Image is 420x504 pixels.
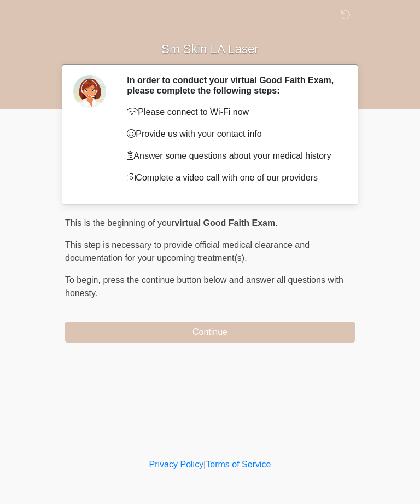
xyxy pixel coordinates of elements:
img: Sm Skin La Laser Logo [54,8,68,22]
img: Agent Avatar [73,75,106,108]
span: To begin, [65,275,103,285]
h1: Sm Skin LA Laser [57,39,363,60]
p: Answer some questions about your medical history [127,149,339,163]
p: Please connect to Wi-Fi now [127,106,339,119]
span: . [275,218,277,228]
span: This step is necessary to provide official medical clearance and documentation for your upcoming ... [65,240,310,263]
span: This is the beginning of your [65,218,174,228]
strong: virtual Good Faith Exam [174,218,275,228]
a: Privacy Policy [149,460,204,469]
p: Complete a video call with one of our providers [127,171,339,184]
a: | [203,460,206,469]
a: Terms of Service [206,460,271,469]
span: press the continue button below and answer all questions with honesty. [65,275,343,298]
button: Continue [65,322,355,343]
h2: In order to conduct your virtual Good Faith Exam, please complete the following steps: [127,75,339,96]
p: Provide us with your contact info [127,128,339,141]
